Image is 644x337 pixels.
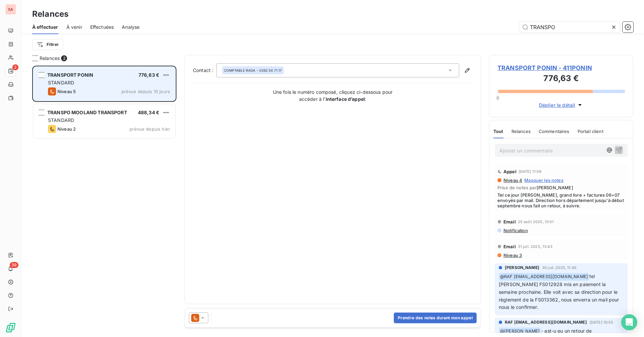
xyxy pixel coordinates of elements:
[32,39,63,50] button: Filtrer
[48,80,74,85] span: STANDARD
[193,67,216,74] label: Contact :
[493,129,503,134] span: Tout
[519,170,542,174] span: [DATE] 11:59
[32,24,58,30] span: À effectuer
[122,24,140,30] span: Analyse
[5,4,16,15] div: SA
[505,265,539,271] span: [PERSON_NAME]
[512,129,531,134] span: Relances
[590,320,613,324] span: [DATE] 10:55
[497,63,625,72] span: TRANSPORT PONIN - 411PONIN
[47,72,93,78] span: TRANSPORT PONIN
[90,24,114,30] span: Effectuées
[32,8,68,20] h3: Relances
[518,220,554,224] span: 25 août 2025, 10:51
[40,55,60,62] span: Relances
[537,185,573,190] span: [PERSON_NAME]
[503,253,522,258] span: Niveau 3
[57,126,76,132] span: Niveau 2
[326,96,365,102] strong: interface d’appel
[10,262,18,268] span: 39
[524,178,563,183] span: Masquer les notes
[499,328,541,335] span: @ [PERSON_NAME]
[518,245,552,249] span: 31 juil. 2025, 13:43
[394,313,477,323] button: Prendre des notes durant mon appel
[497,192,625,208] span: Tel ce jour [PERSON_NAME], grand livre + factures 06+07 envoyés par mail. Direction hors départem...
[66,24,82,30] span: À venir
[57,89,76,94] span: Niveau 5
[12,64,18,70] span: 2
[224,68,282,73] div: - 0262 54 71 17
[138,110,159,115] span: 488,34 €
[539,102,576,109] span: Déplier le détail
[266,88,400,103] p: Une fois le numéro composé, cliquez ci-dessous pour accéder à l’ :
[129,126,170,132] span: prévue depuis hier
[121,89,170,94] span: prévue depuis 10 jours
[503,228,528,233] span: Notification
[5,322,16,333] img: Logo LeanPay
[503,244,516,249] span: Email
[503,219,516,224] span: Email
[47,110,127,115] span: TRANSPO MOOLAND TRANSPORT
[224,68,255,73] span: COMPTABLE RADA
[496,95,499,100] span: 0
[519,22,620,32] input: Rechercher
[499,273,589,281] span: @ RAF [EMAIL_ADDRESS][DOMAIN_NAME]
[497,185,625,190] span: Prise de notes par
[499,273,621,310] span: tel [PERSON_NAME] FS012928 mis en paiement la semaine prochaine. Elle voit avec sa direction pour...
[539,129,570,134] span: Commentaires
[32,66,176,337] div: grid
[578,129,603,134] span: Portail client
[503,178,522,183] span: Niveau 4
[621,314,637,330] div: Open Intercom Messenger
[497,72,625,86] h3: 776,63 €
[542,266,577,270] span: 30 juil. 2025, 11:45
[505,319,587,325] span: RAF [EMAIL_ADDRESS][DOMAIN_NAME]
[537,101,586,109] button: Déplier le détail
[503,169,517,174] span: Appel
[139,72,159,78] span: 776,63 €
[61,55,67,61] span: 2
[48,117,74,123] span: STANDARD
